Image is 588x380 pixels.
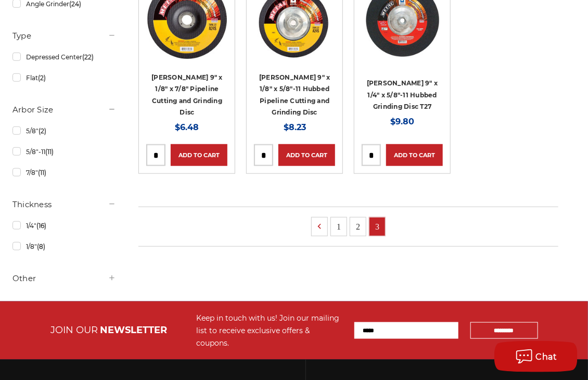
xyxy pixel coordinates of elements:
[100,324,168,336] span: NEWSLETTER
[12,163,117,182] a: 7/8"
[171,144,227,166] a: Add to Cart
[12,122,117,140] a: 5/8"
[82,53,94,61] span: (22)
[367,79,438,110] a: [PERSON_NAME] 9" x 1/4" x 5/8"-11 Hubbed Grinding Disc T27
[12,272,117,285] h5: Other
[390,117,414,126] span: $9.80
[331,218,347,236] a: 1
[12,48,117,66] a: Depressed Center
[386,144,443,166] a: Add to Cart
[12,104,117,116] h5: Arbor Size
[36,222,46,230] span: (16)
[12,217,117,235] a: 1/4"
[197,312,344,349] div: Keep in touch with us! Join our mailing list to receive exclusive offers & coupons.
[12,143,117,161] a: 5/8"-11
[12,198,117,211] h5: Thickness
[151,73,223,117] a: [PERSON_NAME] 9" x 1/8" x 7/8" Pipeline Cutting and Grinding Disc
[175,122,199,132] span: $6.48
[38,74,46,82] span: (2)
[12,69,117,87] a: Flat
[494,341,578,372] button: Chat
[38,169,46,176] span: (11)
[536,352,557,362] span: Chat
[37,243,45,250] span: (8)
[350,218,366,236] a: 2
[259,73,330,117] a: [PERSON_NAME] 9" x 1/8" x 5/8"-11 Hubbed Pipeline Cutting and Grinding Disc
[12,30,117,42] h5: Type
[369,218,385,236] a: 3
[51,324,98,336] span: JOIN OUR
[284,122,306,132] span: $8.23
[12,237,117,256] a: 1/8"
[39,127,46,135] span: (2)
[45,148,54,156] span: (11)
[278,144,335,166] a: Add to Cart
